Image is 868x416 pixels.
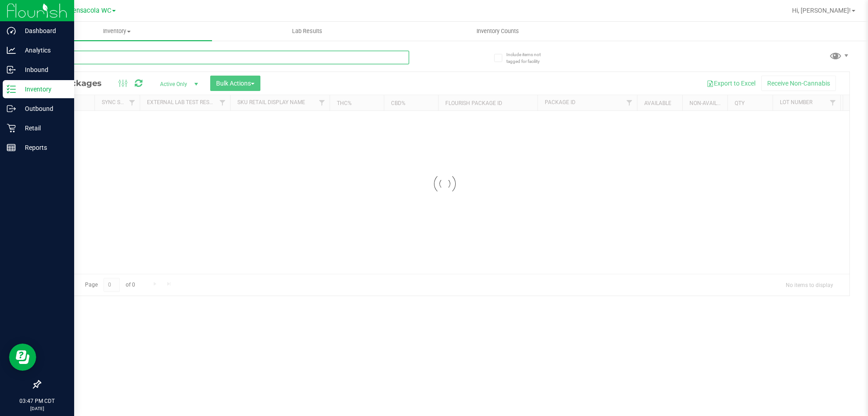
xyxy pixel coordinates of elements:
[16,25,70,36] p: Dashboard
[402,22,593,41] a: Inventory Counts
[22,22,212,41] a: Inventory
[9,344,36,371] iframe: Resource center
[792,7,851,14] span: Hi, [PERSON_NAME]!
[464,27,531,35] span: Inventory Counts
[7,124,16,133] inline-svg: Retail
[280,27,335,35] span: Lab Results
[7,65,16,74] inline-svg: Inbound
[7,143,16,152] inline-svg: Reports
[16,45,70,56] p: Analytics
[16,64,70,75] p: Inbound
[4,405,70,412] p: [DATE]
[7,104,16,113] inline-svg: Outbound
[7,26,16,35] inline-svg: Dashboard
[16,103,70,114] p: Outbound
[16,123,70,134] p: Retail
[4,397,70,405] p: 03:47 PM CDT
[16,142,70,153] p: Reports
[16,84,70,95] p: Inventory
[7,46,16,55] inline-svg: Analytics
[69,7,111,14] span: Pensacola WC
[40,51,409,64] input: Search Package ID, Item Name, SKU, Lot or Part Number...
[22,27,212,35] span: Inventory
[506,51,552,65] span: Include items not tagged for facility
[212,22,402,41] a: Lab Results
[7,85,16,94] inline-svg: Inventory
